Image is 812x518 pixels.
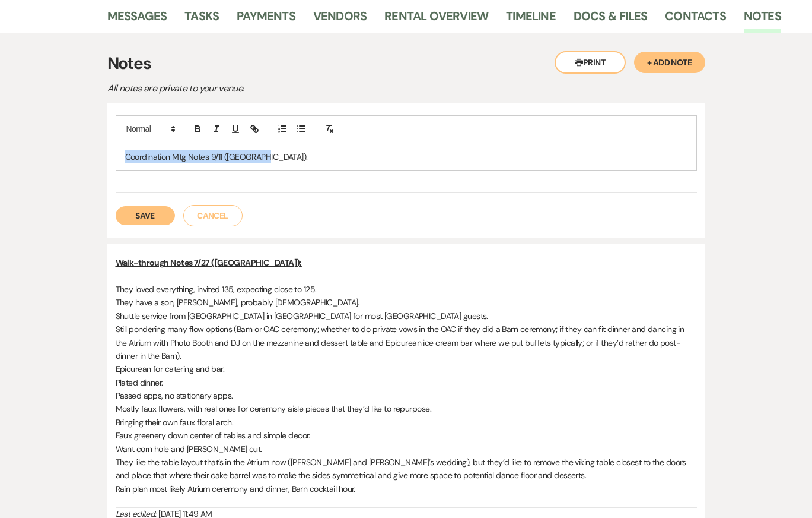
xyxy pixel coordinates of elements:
[116,443,697,456] p: Want corn hole and [PERSON_NAME] out.
[116,309,697,323] p: Shuttle service from [GEOGRAPHIC_DATA] in [GEOGRAPHIC_DATA] for most [GEOGRAPHIC_DATA] guests.
[116,429,697,442] p: Faux greenery down center of tables and simple decor.
[116,362,697,375] p: Epicurean for catering and bar.
[116,402,697,415] p: Mostly faux flowers, with real ones for ceremony aisle pieces that they’d like to repurpose.
[237,7,295,33] a: Payments
[506,7,556,33] a: Timeline
[116,283,697,296] p: They loved everything, invited 135, expecting close to 125.
[116,257,302,268] u: Walk-through Notes 7/27 ([GEOGRAPHIC_DATA]):
[116,376,697,389] p: Plated dinner.
[384,7,488,33] a: Rental Overview
[184,7,219,33] a: Tasks
[116,296,697,309] p: They have a son, [PERSON_NAME], probably [DEMOGRAPHIC_DATA].
[107,51,705,76] h3: Notes
[116,389,697,402] p: Passed apps, no stationary apps.
[634,52,705,73] button: + Add Note
[116,482,697,495] p: Rain plan most likely Atrium ceremony and dinner, Barn cocktail hour.
[116,416,697,429] p: Bringing their own faux floral arch.
[107,7,167,33] a: Messages
[116,323,697,362] p: Still pondering many flow options (Barn or OAC ceremony; whether to do private vows in the OAC if...
[555,51,626,74] button: Print
[107,81,523,96] p: All notes are private to your venue.
[125,150,687,163] p: Coordination Mtg Notes 9/11 ([GEOGRAPHIC_DATA]):
[313,7,367,33] a: Vendors
[744,7,781,33] a: Notes
[116,456,697,482] p: They like the table layout that’s in the Atrium now ([PERSON_NAME] and [PERSON_NAME]’s wedding), ...
[574,7,647,33] a: Docs & Files
[116,206,175,225] button: Save
[665,7,726,33] a: Contacts
[183,205,243,226] button: Cancel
